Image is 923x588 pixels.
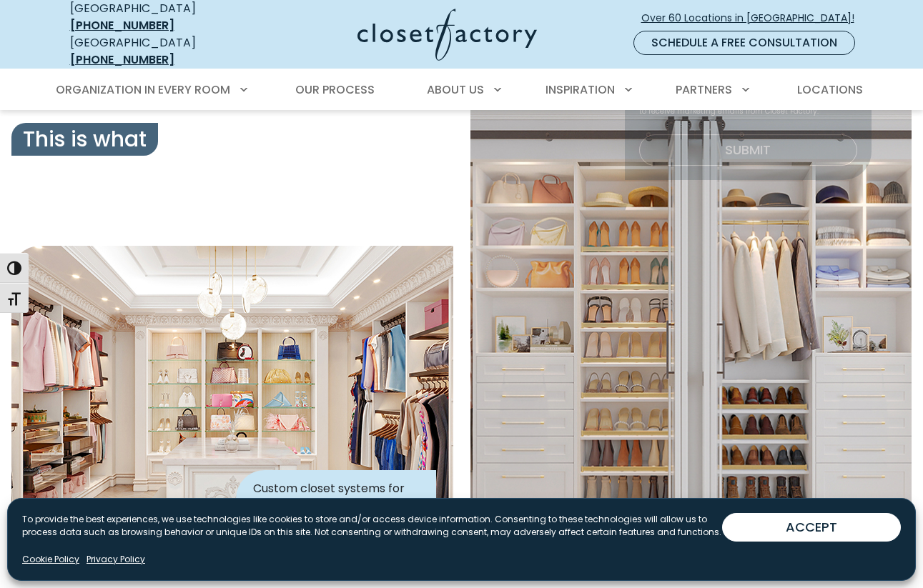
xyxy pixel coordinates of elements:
span: Partners [676,81,732,98]
span: This is what [11,123,158,156]
div: Custom closet systems for every space, style, and budget [236,470,436,536]
span: Our Process [295,81,375,98]
img: Closet Factory Logo [357,9,537,61]
span: Inspiration [546,81,615,98]
span: About Us [427,81,484,98]
a: Over 60 Locations in [GEOGRAPHIC_DATA]! [641,6,867,31]
p: To provide the best experiences, we use technologies like cookies to store and/or access device i... [22,513,722,539]
a: Cookie Policy [22,553,79,566]
span: Locations [797,81,863,98]
a: [PHONE_NUMBER] [70,51,174,68]
div: [GEOGRAPHIC_DATA] [70,34,245,69]
button: ACCEPT [722,513,901,542]
a: [PHONE_NUMBER] [70,17,174,34]
a: Schedule a Free Consultation [633,31,855,55]
nav: Primary Menu [46,70,878,110]
span: Organization in Every Room [56,81,230,98]
span: Over 60 Locations in [GEOGRAPHIC_DATA]! [641,11,866,26]
img: Closet Factory designed closet [11,246,453,553]
a: Privacy Policy [87,553,145,566]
